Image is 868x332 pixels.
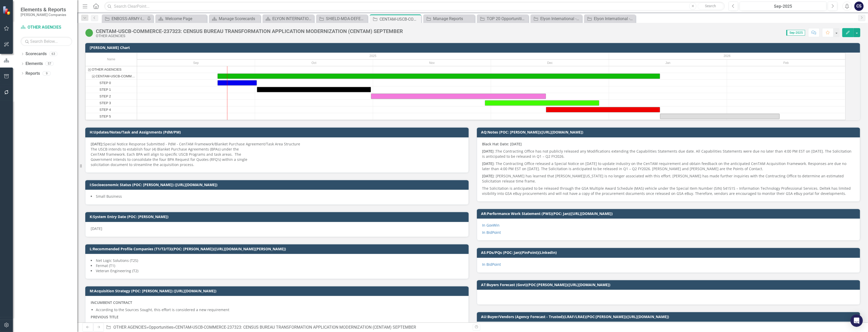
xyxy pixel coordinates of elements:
div: Open Intercom Messenger [850,314,863,327]
div: STEP 4 [86,106,137,113]
h3: AU:Buyer/Vendors (Agency Forecast - Trusted)(LRAF/LRAE)(POC:[PERSON_NAME])([URL][DOMAIN_NAME]) [481,315,858,319]
h3: AT:Buyers Forecast (Govt)(POC:[PERSON_NAME])([URL][DOMAIN_NAME]) [481,283,858,287]
span: Veteran Engineering (T2) [96,268,138,273]
div: 2025 [137,53,609,59]
a: In BidPoint [482,230,501,235]
div: Task: Start date: 2025-11-29 End date: 2025-12-29 [485,100,599,106]
div: Task: Start date: 2025-09-21 End date: 2025-10-01 [86,80,137,86]
h3: K:System Entry Date (POC: [PERSON_NAME]) [90,215,466,219]
div: Task: Start date: 2026-01-14 End date: 2026-02-13 [86,113,137,120]
a: Reports [26,71,40,77]
div: Manage Reports [433,15,474,22]
div: OTHER AGENCIES [92,66,122,73]
div: STEP 0 [99,80,111,86]
div: TOP 20 Opportunities ([DATE] Process) [487,15,527,22]
div: Jan [609,60,727,66]
div: CENTAM-USCB-COMMERCE-237323: CENSUS BUREAU TRANSFORMATION APPLICATION MODERNIZATION (CENTAM) SEPT... [175,325,416,330]
strong: [DATE] : [482,149,496,154]
div: Oct [255,60,373,66]
h3: AR:Performance Work Statement (PWS)(POC: Jan)([URL][DOMAIN_NAME]) [481,212,858,215]
div: Task: Start date: 2025-10-01 End date: 2025-10-31 [86,86,137,93]
a: Welcome Page [157,15,206,22]
div: Elyon International - Opportunities - TIMELINE VIEW [594,15,634,22]
div: STEP 5 [86,113,137,120]
div: Task: Start date: 2025-09-21 End date: 2025-10-01 [217,80,257,86]
span: Fermat (T1) [96,263,115,268]
div: Task: Start date: 2025-10-31 End date: 2025-12-15 [86,93,137,100]
span: Elements & Reports [21,6,66,13]
input: Search Below... [21,37,72,46]
div: STEP 3 [99,100,111,106]
strong: Black Hat Date: [DATE] [482,142,522,146]
strong: [DATE]: [91,142,103,146]
a: ELYON INTERNATIONAL INC [264,15,313,22]
div: 57 [45,62,54,66]
span: Search [705,4,716,8]
strong: [DATE] [482,173,494,178]
a: Elyon International - Opportunities - TIMELINE VIEW [585,15,634,22]
div: Task: Start date: 2025-09-21 End date: 2026-01-14 [86,73,137,80]
button: Sep-2025 [740,2,827,11]
p: According to the Sources Sought, this effort is considered a new requirement [96,307,463,312]
div: CENTAM-USCB-COMMERCE-237323: CENSUS BUREAU TRANSFORMATION APPLICATION MODERNIZATION (CENTAM) SEPT... [96,28,403,34]
h3: M:Acquisition Strategy (POC: [PERSON_NAME]) ([URL][DOMAIN_NAME]) [90,289,466,293]
button: CS [854,2,864,11]
a: In BidPoint [482,262,501,267]
a: Scorecards [26,51,47,57]
img: ClearPoint Strategy [3,6,12,15]
div: Task: Start date: 2025-10-31 End date: 2025-12-15 [371,94,546,99]
h3: AQ:Notes (POC: [PERSON_NAME])([URL][DOMAIN_NAME]) [481,130,858,134]
div: Task: Start date: 2025-11-29 End date: 2025-12-29 [86,100,137,106]
a: OTHER AGENCIES [21,24,72,30]
div: Sep-2025 [741,3,825,10]
a: Elements [26,61,43,67]
span: Sep-2025 [786,30,805,36]
img: Active [85,29,93,37]
div: CENTAM-USCB-COMMERCE-237323: CENSUS BUREAU TRANSFORMATION APPLICATION MODERNIZATION (CENTAM) SEPT... [96,73,135,79]
div: STEP 2 [86,93,137,99]
p: The Contracting Office has not publicly released any Modifications extending the Capabilities Sta... [482,148,855,160]
div: Sep [137,60,255,66]
div: ELYON INTERNATIONAL INC [272,15,313,22]
a: Manage Scorecards [210,15,259,22]
div: Welcome Page [165,15,206,22]
div: SHIELD-MDA-DEFENSE-254898: MULTIPLE AWARD SCALABLE HOMELAND INNOVATIVE ENTERPRISE LAYERED DEFENSE... [326,15,366,22]
div: STEP 3 [86,100,137,106]
div: STEP 4 [99,106,111,113]
div: 9 [43,71,51,76]
span: Net Logic Solutions (T2S) [96,258,138,263]
strong: [DATE] [482,161,494,166]
a: Elyon International - Companies Interested Report [532,15,581,22]
p: : [PERSON_NAME] has learned that [PERSON_NAME][US_STATE] is no longer associated with this effort... [482,172,855,185]
a: In GovWin [482,223,500,228]
div: STEP 1 [99,86,111,93]
p: Special Notice Response Submitted - PdM - CenTAM Framework/Blanket Purchase Agreement/Task Area S... [91,142,463,167]
button: Search [698,3,723,10]
div: STEP 5 [99,113,111,120]
div: Manage Scorecards [219,15,259,22]
div: STEP 0 [86,80,137,86]
div: Name [86,53,137,66]
div: Task: Start date: 2025-10-01 End date: 2025-10-31 [257,87,371,92]
input: Search ClearPoint... [104,2,725,11]
strong: INCUMBENT CONTRACT [91,300,132,305]
h3: [PERSON_NAME] Chart [90,46,857,49]
div: OTHER AGENCIES [96,34,403,38]
p: The Solicitation is anticipated to be released through the GSA Multiple Award Schedule (MAS) vehi... [482,185,855,196]
span: Small Business [96,194,122,199]
p: : The Contracting Office released a Special Notice on [DATE] to update industry on the CenTAM req... [482,160,855,172]
div: ENBOSS-ARMY-ITES3 SB-221122 (Army National Guard ENBOSS Support Service Sustainment, Enhancement,... [112,15,146,22]
div: Task: Start date: 2025-12-15 End date: 2026-01-14 [86,106,137,113]
div: » » [106,325,469,330]
a: OTHER AGENCIES [113,325,147,330]
div: Nov [373,60,491,66]
a: ENBOSS-ARMY-ITES3 SB-221122 (Army National Guard ENBOSS Support Service Sustainment, Enhancement,... [103,15,146,22]
h3: I:Socioeconomic Status (POC: [PERSON_NAME]) ([URL][DOMAIN_NAME]) [90,183,466,187]
h3: H:Updates/Notes/Task and Assignments (PdM/PM) [90,130,466,134]
small: [PERSON_NAME] Companies [21,13,66,17]
h3: L:Recommended Profile Companies (T1/T2/T3)(POC: [PERSON_NAME])([URL][DOMAIN_NAME][PERSON_NAME]) [90,247,466,251]
a: SHIELD-MDA-DEFENSE-254898: MULTIPLE AWARD SCALABLE HOMELAND INNOVATIVE ENTERPRISE LAYERED DEFENSE... [317,15,366,22]
h3: AS:PDs/PQs (POC: Jan)(PinPoint)(LinkedIn) [481,251,858,254]
div: Feb [727,60,845,66]
div: Dec [491,60,609,66]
